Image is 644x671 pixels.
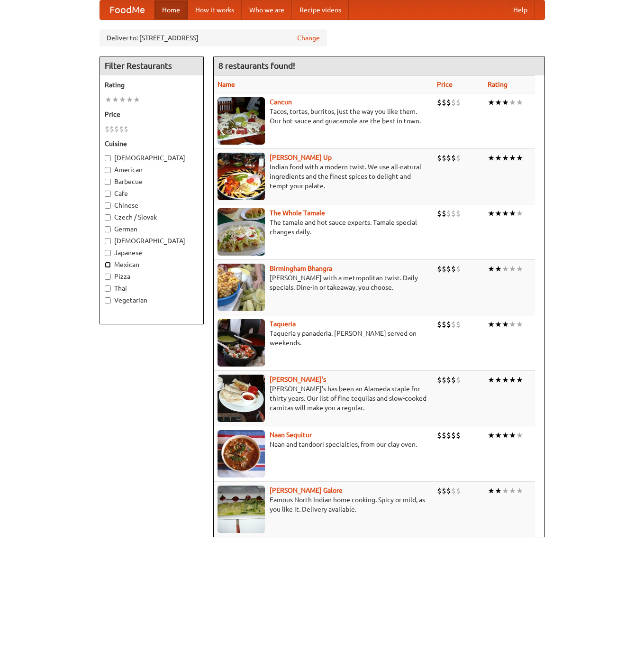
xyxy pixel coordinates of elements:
[218,218,429,237] p: The tamale and hot sauce experts. Tamale special changes daily.
[105,124,109,134] li: $
[218,153,265,200] img: curryup.jpg
[488,264,495,274] li: ★
[218,329,429,348] p: Taqueria y panaderia. [PERSON_NAME] served on weekends.
[437,208,442,219] li: $
[437,319,442,330] li: $
[446,264,451,274] li: $
[154,0,188,19] a: Home
[516,319,523,330] li: ★
[105,80,199,90] h5: Rating
[451,375,456,385] li: $
[105,214,111,221] input: Czech / Slovak
[105,295,199,305] label: Vegetarian
[442,208,446,219] li: $
[124,124,128,134] li: $
[446,375,451,385] li: $
[456,208,461,219] li: $
[188,0,242,19] a: How it works
[442,264,446,274] li: $
[456,264,461,274] li: $
[105,165,199,175] label: American
[446,486,451,496] li: $
[100,56,203,75] h4: Filter Restaurants
[495,486,502,496] li: ★
[442,375,446,385] li: $
[451,319,456,330] li: $
[105,189,199,198] label: Cafe
[270,320,296,328] a: Taqueria
[442,319,446,330] li: $
[437,430,442,441] li: $
[502,375,509,385] li: ★
[488,375,495,385] li: ★
[105,262,111,268] input: Mexican
[509,375,516,385] li: ★
[114,124,119,134] li: $
[516,97,523,108] li: ★
[218,486,265,533] img: currygalore.jpg
[495,208,502,219] li: ★
[105,155,111,161] input: [DEMOGRAPHIC_DATA]
[446,430,451,441] li: $
[270,154,332,161] b: [PERSON_NAME] Up
[516,208,523,219] li: ★
[509,208,516,219] li: ★
[456,97,461,108] li: $
[218,264,265,311] img: bhangra.jpg
[105,226,111,232] input: German
[292,0,349,19] a: Recipe videos
[446,208,451,219] li: $
[488,430,495,441] li: ★
[451,486,456,496] li: $
[495,264,502,274] li: ★
[218,162,429,191] p: Indian food with a modern twist. We use all-natural ingredients and the finest spices to delight ...
[270,487,343,494] a: [PERSON_NAME] Galore
[105,238,111,244] input: [DEMOGRAPHIC_DATA]
[516,153,523,163] li: ★
[270,265,332,272] a: Birmingham Bhangra
[105,110,199,119] h5: Price
[242,0,292,19] a: Who we are
[437,97,442,108] li: $
[456,430,461,441] li: $
[502,153,509,163] li: ★
[509,264,516,274] li: ★
[270,98,292,106] a: Cancun
[105,94,112,105] li: ★
[105,272,199,281] label: Pizza
[516,486,523,496] li: ★
[105,212,199,222] label: Czech / Slovak
[451,97,456,108] li: $
[495,430,502,441] li: ★
[105,153,199,163] label: [DEMOGRAPHIC_DATA]
[270,431,312,439] a: Naan Sequitur
[509,319,516,330] li: ★
[270,209,325,217] a: The Whole Tamale
[509,430,516,441] li: ★
[446,319,451,330] li: $
[456,153,461,163] li: $
[516,430,523,441] li: ★
[446,153,451,163] li: $
[446,97,451,108] li: $
[218,495,429,514] p: Famous North Indian home cooking. Spicy or mild, as you like it. Delivery available.
[105,236,199,246] label: [DEMOGRAPHIC_DATA]
[112,94,119,105] li: ★
[218,107,429,126] p: Tacos, tortas, burritos, just the way you like them. Our hot sauce and guacamole are the best in ...
[437,81,453,88] a: Price
[502,208,509,219] li: ★
[105,274,111,280] input: Pizza
[109,124,114,134] li: $
[119,94,126,105] li: ★
[105,202,111,209] input: Chinese
[105,179,111,185] input: Barbecue
[218,319,265,367] img: taqueria.jpg
[133,94,140,105] li: ★
[437,264,442,274] li: $
[105,224,199,234] label: German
